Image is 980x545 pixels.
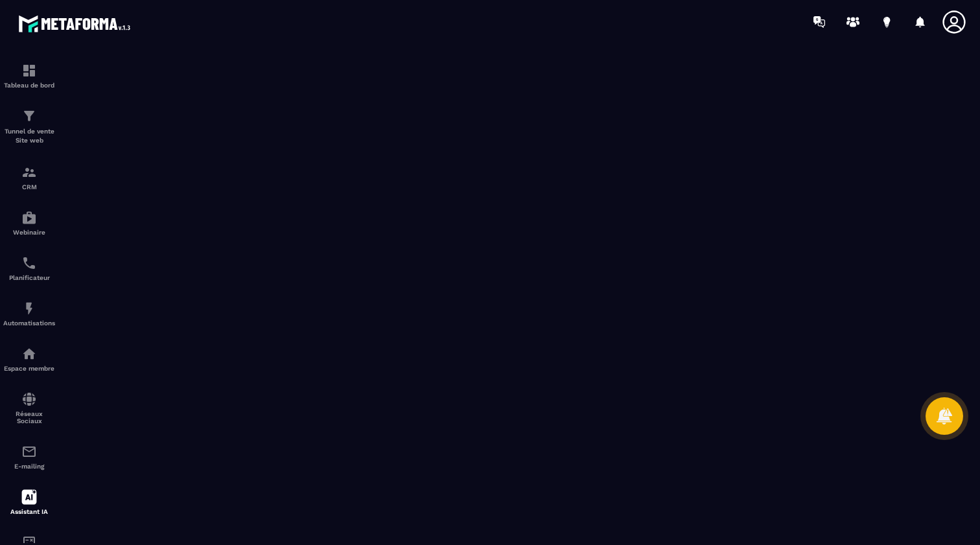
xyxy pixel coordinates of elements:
[3,336,55,382] a: automationsautomationsEspace membre
[3,99,55,155] a: formationformationTunnel de vente Site web
[21,346,37,362] img: automations
[3,480,55,525] a: Assistant IA
[3,274,55,281] p: Planificateur
[18,12,135,36] img: logo
[3,183,55,191] p: CRM
[3,410,55,424] p: Réseaux Sociaux
[3,508,55,515] p: Assistant IA
[21,108,37,124] img: formation
[3,319,55,327] p: Automatisations
[21,444,37,459] img: email
[3,365,55,372] p: Espace membre
[3,246,55,291] a: schedulerschedulerPlanificateur
[3,463,55,470] p: E-mailing
[21,301,37,316] img: automations
[21,165,37,180] img: formation
[3,127,55,145] p: Tunnel de vente Site web
[3,53,55,99] a: formationformationTableau de bord
[21,210,37,226] img: automations
[21,63,37,78] img: formation
[3,200,55,246] a: automationsautomationsWebinaire
[3,82,55,89] p: Tableau de bord
[21,391,37,407] img: social-network
[3,229,55,236] p: Webinaire
[3,434,55,480] a: emailemailE-mailing
[3,382,55,434] a: social-networksocial-networkRéseaux Sociaux
[3,291,55,336] a: automationsautomationsAutomatisations
[3,155,55,200] a: formationformationCRM
[21,255,37,271] img: scheduler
